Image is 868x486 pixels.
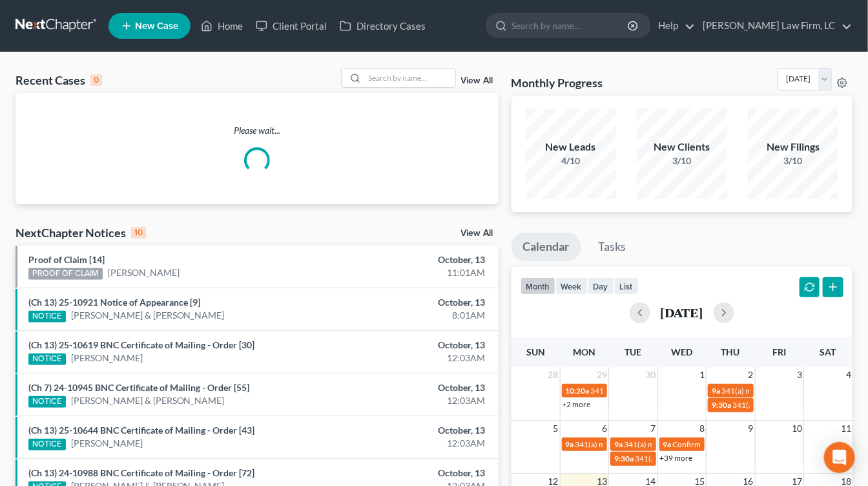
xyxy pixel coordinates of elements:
[790,421,803,436] span: 10
[673,439,820,449] span: Confirmation hearing for [PERSON_NAME]
[28,467,254,478] a: (Ch 13) 24-10988 BNC Certificate of Mailing - Order [72]
[573,346,595,357] span: Mon
[342,309,486,322] div: 8:01AM
[108,266,180,279] a: [PERSON_NAME]
[333,14,432,37] a: Directory Cases
[365,69,455,87] input: Search by name...
[342,437,486,450] div: 12:03AM
[712,400,731,410] span: 9:30a
[342,296,486,309] div: October, 13
[28,297,200,308] a: (Ch 13) 25-10921 Notice of Appearance [9]
[555,277,588,295] button: week
[521,277,555,295] button: month
[645,367,657,383] span: 30
[526,346,545,357] span: Sun
[28,311,66,322] div: NOTICE
[342,394,486,407] div: 12:03AM
[131,227,146,238] div: 10
[28,382,249,393] a: (Ch 7) 24-10945 BNC Certificate of Mailing - Order [55]
[552,421,560,436] span: 5
[671,346,692,357] span: Wed
[650,421,657,436] span: 7
[575,439,700,449] span: 341(a) meeting for [PERSON_NAME]
[747,367,755,383] span: 2
[614,277,639,295] button: list
[635,454,828,463] span: 341(a) meeting for [PERSON_NAME] & [PERSON_NAME]
[28,268,103,280] div: PROOF OF CLAIM
[342,381,486,394] div: October, 13
[342,352,486,364] div: 12:03AM
[624,439,749,449] span: 341(a) meeting for [PERSON_NAME]
[512,75,603,90] h3: Monthly Progress
[652,14,695,37] a: Help
[721,386,846,396] span: 341(a) meeting for [PERSON_NAME]
[840,421,852,436] span: 11
[747,421,755,436] span: 9
[71,352,143,364] a: [PERSON_NAME]
[566,386,590,396] span: 10:20a
[512,14,630,37] input: Search by name...
[566,439,574,449] span: 9a
[601,421,608,436] span: 6
[563,399,591,409] a: +2 more
[824,442,855,473] div: Open Intercom Messenger
[845,367,852,383] span: 4
[591,386,716,396] span: 341(a) meeting for [PERSON_NAME]
[698,421,706,436] span: 8
[342,253,486,266] div: October, 13
[637,140,727,154] div: New Clients
[732,400,857,410] span: 341(a) meeting for [PERSON_NAME]
[342,424,486,437] div: October, 13
[28,396,66,408] div: NOTICE
[28,254,105,265] a: Proof of Claim [14]
[135,21,178,31] span: New Case
[15,124,499,137] p: Please wait...
[712,386,720,396] span: 9a
[637,154,727,167] div: 3/10
[595,367,608,383] span: 29
[748,154,838,167] div: 3/10
[28,439,66,450] div: NOTICE
[71,309,225,322] a: [PERSON_NAME] & [PERSON_NAME]
[28,354,66,365] div: NOTICE
[71,437,143,450] a: [PERSON_NAME]
[748,140,838,154] div: New Filings
[526,140,616,154] div: New Leads
[342,266,486,279] div: 11:01AM
[696,14,852,37] a: [PERSON_NAME] Law Firm, LC
[526,154,616,167] div: 4/10
[625,346,641,357] span: Tue
[249,14,333,37] a: Client Portal
[547,367,560,383] span: 28
[15,225,146,240] div: NextChapter Notices
[28,339,254,350] a: (Ch 13) 25-10619 BNC Certificate of Mailing - Order [30]
[512,233,581,261] a: Calendar
[772,346,786,357] span: Fri
[660,453,693,463] a: +39 more
[614,454,634,463] span: 9:30a
[342,467,486,480] div: October, 13
[461,76,493,85] a: View All
[588,277,614,295] button: day
[663,439,672,449] span: 9a
[71,394,225,407] a: [PERSON_NAME] & [PERSON_NAME]
[721,346,740,357] span: Thu
[342,339,486,352] div: October, 13
[587,233,638,261] a: Tasks
[661,306,703,319] h2: [DATE]
[796,367,803,383] span: 3
[28,425,254,436] a: (Ch 13) 25-10644 BNC Certificate of Mailing - Order [43]
[614,439,623,449] span: 9a
[461,229,493,238] a: View All
[15,72,102,88] div: Recent Cases
[698,367,706,383] span: 1
[194,14,249,37] a: Home
[90,74,102,86] div: 0
[820,346,836,357] span: Sat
